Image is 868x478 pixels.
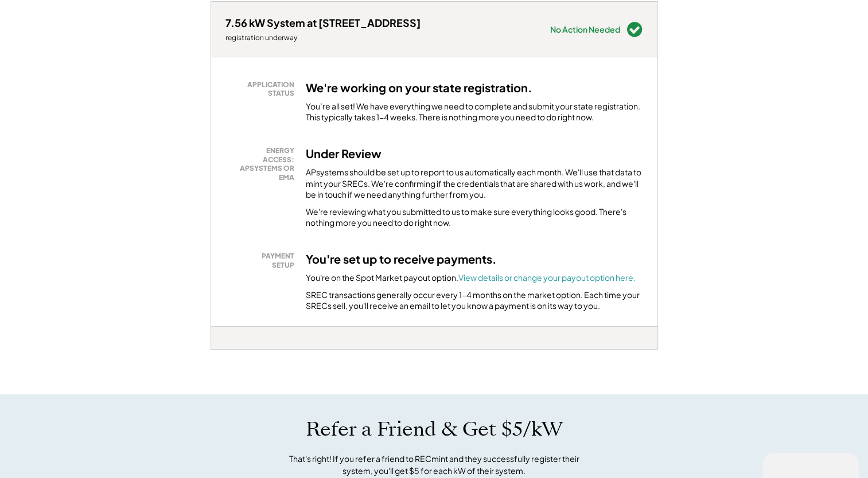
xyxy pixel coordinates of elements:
div: No Action Needed [550,25,620,33]
div: You’re all set! We have everything we need to complete and submit your state registration. This t... [306,101,643,123]
div: APPLICATION STATUS [231,80,294,98]
div: That's right! If you refer a friend to RECmint and they successfully register their system, you'l... [277,453,592,477]
h1: Refer a Friend & Get $5/kW [306,417,563,441]
div: itccfcix - VA Distributed [211,350,248,354]
div: SREC transactions generally occur every 1-4 months on the market option. Each time your SRECs sel... [306,289,643,312]
div: APsystems should be set up to report to us automatically each month. We'll use that data to mint ... [306,167,643,201]
div: PAYMENT SETUP [231,252,294,269]
h3: Under Review [306,146,382,161]
div: ENERGY ACCESS: APSYSTEMS OR EMA [231,146,294,182]
h3: You're set up to receive payments. [306,252,497,267]
div: We're reviewing what you submitted to us to make sure everything looks good. There's nothing more... [306,206,643,229]
a: View details or change your payout option here. [458,272,636,283]
div: 7.56 kW System at [STREET_ADDRESS] [225,16,421,29]
div: You're on the Spot Market payout option. [306,272,636,284]
h3: We're working on your state registration. [306,80,532,95]
div: registration underway [225,33,421,42]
